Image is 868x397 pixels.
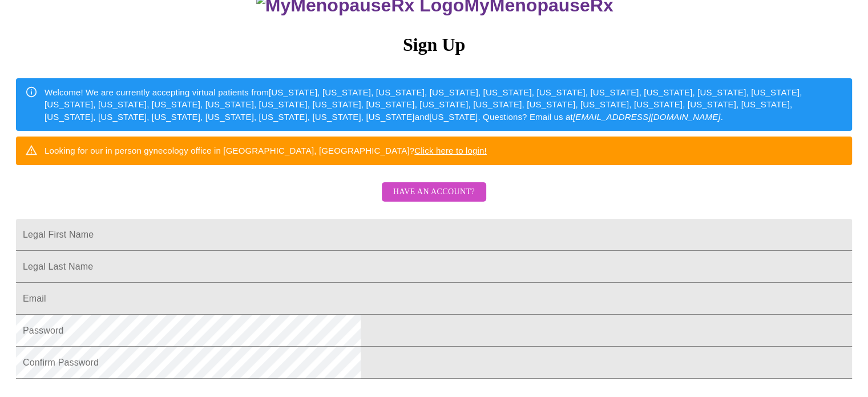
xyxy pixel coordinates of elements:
[45,140,487,161] div: Looking for our in person gynecology office in [GEOGRAPHIC_DATA], [GEOGRAPHIC_DATA]?
[414,146,487,155] a: Click here to login!
[382,182,486,202] button: Have an account?
[45,82,843,127] div: Welcome! We are currently accepting virtual patients from [US_STATE], [US_STATE], [US_STATE], [US...
[393,185,475,199] span: Have an account?
[16,34,852,55] h3: Sign Up
[379,195,489,204] a: Have an account?
[573,112,721,122] em: [EMAIL_ADDRESS][DOMAIN_NAME]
